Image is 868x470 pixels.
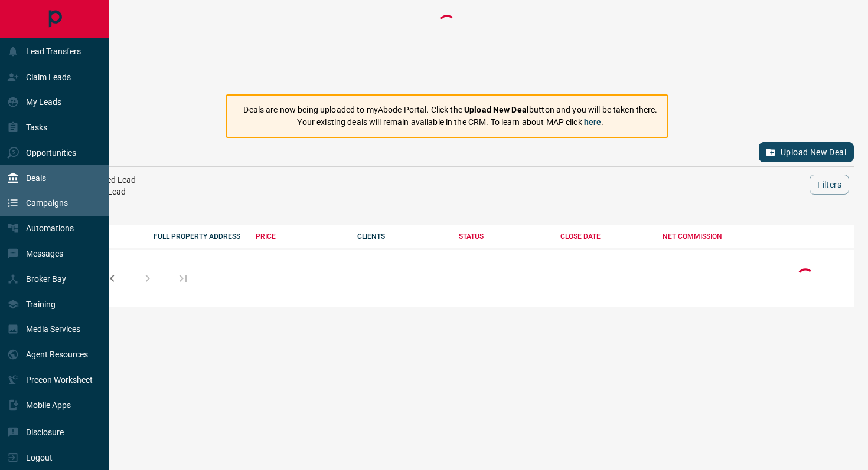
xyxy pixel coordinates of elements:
[584,117,602,127] a: here
[759,142,854,162] button: Upload New Deal
[794,265,817,291] div: Loading
[663,232,752,241] div: NET COMMISSION
[243,104,657,116] p: Deals are now being uploaded to myAbode Portal. Click the button and you will be taken there.
[357,232,447,241] div: CLIENTS
[810,175,849,195] button: Filters
[154,232,243,241] div: FULL PROPERTY ADDRESS
[435,12,459,83] div: Loading
[459,232,549,241] div: STATUS
[243,116,657,129] p: Your existing deals will remain available in the CRM. To learn about MAP click .
[256,232,345,241] div: PRICE
[464,105,529,114] strong: Upload New Deal
[560,232,650,241] div: CLOSE DATE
